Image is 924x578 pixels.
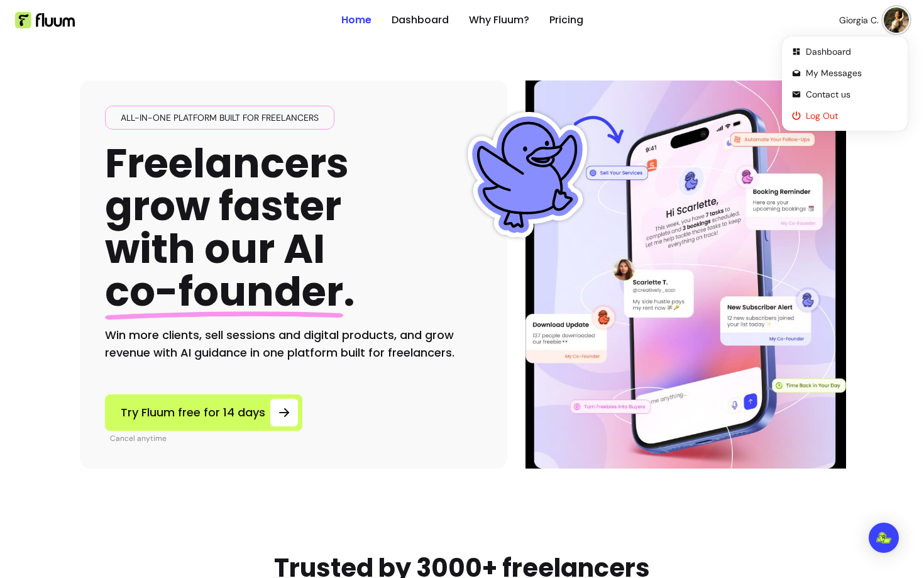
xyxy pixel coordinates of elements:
a: Pricing [549,13,583,28]
img: avatar [884,8,909,33]
h1: Freelancers grow faster with our AI . [105,142,355,314]
img: Fluum Logo [15,12,75,28]
span: Log Out [806,109,898,122]
img: Hero [527,81,844,469]
span: Contact us [806,88,898,101]
span: Giorgia C. [839,14,879,26]
a: Home [341,13,371,28]
p: Cancel anytime [110,433,302,443]
span: Try Fluum free for 14 days [121,404,265,421]
img: Fluum Duck sticker [465,112,590,238]
div: Profile Actions [784,39,905,128]
span: All-in-one platform built for freelancers [116,111,324,124]
a: Dashboard [392,13,449,28]
a: Why Fluum? [469,13,529,28]
a: Try Fluum free for 14 days [105,394,302,431]
button: avatarGiorgia C. [839,8,909,33]
span: Dashboard [806,45,898,58]
div: Open Intercom Messenger [869,523,899,553]
h2: Win more clients, sell sessions and digital products, and grow revenue with AI guidance in one pl... [105,326,482,362]
span: co-founder [105,264,343,320]
ul: Profile Actions [787,42,903,126]
span: My Messages [806,67,898,79]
